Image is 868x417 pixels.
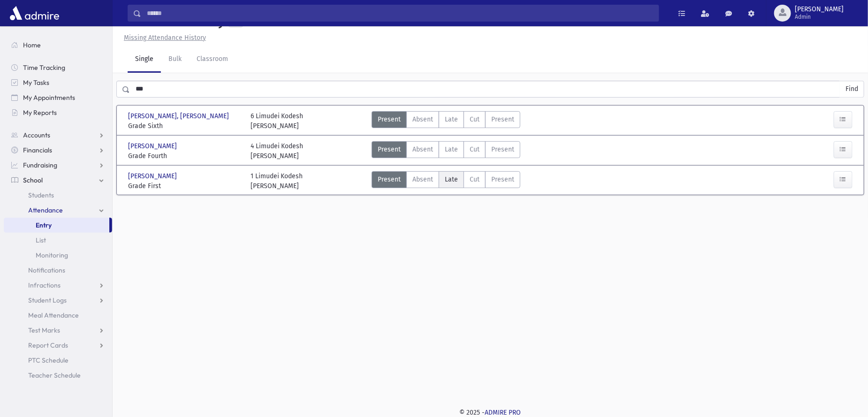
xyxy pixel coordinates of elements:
span: Present [491,174,514,184]
a: Teacher Schedule [4,368,112,383]
span: Entry [36,221,52,229]
span: Notifications [28,266,65,274]
span: Monitoring [36,251,68,259]
a: Single [128,46,161,73]
a: Home [4,38,112,53]
a: Missing Attendance History [120,34,206,42]
a: My Reports [4,105,112,120]
span: Grade Fourth [128,151,241,161]
span: Report Cards [28,341,68,349]
span: Fundraising [23,161,57,169]
a: Meal Attendance [4,308,112,323]
span: Absent [412,114,433,124]
span: [PERSON_NAME] [128,171,179,181]
span: My Reports [23,108,57,117]
span: Absent [412,174,433,184]
span: PTC Schedule [28,356,69,364]
span: Present [491,144,514,154]
span: Cut [470,174,480,184]
a: My Tasks [4,75,112,90]
span: Present [378,144,401,154]
span: Attendance [28,206,63,214]
span: Meal Attendance [28,311,79,319]
a: Accounts [4,128,112,143]
span: Test Marks [28,326,60,334]
span: Late [445,144,458,154]
span: Cut [470,144,480,154]
span: Grade First [128,181,241,191]
span: Present [491,114,514,124]
a: School [4,173,112,188]
input: Search [141,5,659,22]
a: Classroom [189,46,236,73]
span: Late [445,114,458,124]
a: Students [4,188,112,203]
a: PTC Schedule [4,353,112,368]
span: Home [23,41,41,49]
span: [PERSON_NAME] [128,141,179,151]
span: Financials [23,146,52,154]
a: My Appointments [4,90,112,105]
div: AttTypes [372,111,520,131]
a: Financials [4,143,112,158]
span: Present [378,174,401,184]
a: Entry [4,218,109,233]
span: My Tasks [23,78,49,87]
a: Notifications [4,263,112,278]
span: Absent [412,144,433,154]
span: Grade Sixth [128,121,241,131]
span: Accounts [23,131,50,139]
a: Fundraising [4,158,112,173]
div: AttTypes [372,171,520,191]
span: List [36,236,46,244]
u: Missing Attendance History [124,34,206,42]
a: Report Cards [4,338,112,353]
span: [PERSON_NAME], [PERSON_NAME] [128,111,231,121]
span: Admin [795,13,844,21]
a: Time Tracking [4,60,112,75]
span: Late [445,174,458,184]
span: Cut [470,114,480,124]
a: List [4,233,112,248]
span: Students [28,191,54,199]
span: Student Logs [28,296,67,304]
span: Teacher Schedule [28,371,81,379]
span: Present [378,114,401,124]
span: [PERSON_NAME] [795,6,844,13]
a: Bulk [161,46,189,73]
span: My Appointments [23,93,75,102]
img: AdmirePro [8,4,61,23]
a: Monitoring [4,248,112,263]
a: Student Logs [4,293,112,308]
a: Attendance [4,203,112,218]
button: Find [840,81,864,97]
div: 4 Limudei Kodesh [PERSON_NAME] [251,141,304,161]
span: Time Tracking [23,63,65,72]
span: Infractions [28,281,61,289]
a: Test Marks [4,323,112,338]
div: AttTypes [372,141,520,161]
a: Infractions [4,278,112,293]
div: 1 Limudei Kodesh [PERSON_NAME] [251,171,303,191]
span: School [23,176,43,184]
div: 6 Limudei Kodesh [PERSON_NAME] [251,111,304,131]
